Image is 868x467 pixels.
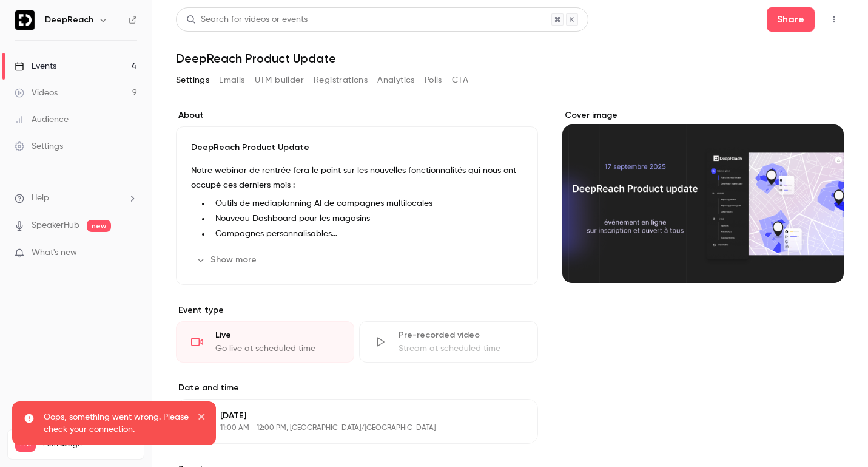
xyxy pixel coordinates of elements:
p: DeepReach Product Update [191,141,523,154]
button: Polls [425,70,442,90]
li: Nouveau Dashboard pour les magasins [210,213,523,225]
span: Help [32,192,49,205]
div: Go live at scheduled time [215,343,339,355]
p: Notre webinar de rentrée fera le point sur les nouvelles fonctionnalités qui nous ont occupé ces ... [191,163,523,193]
button: Share [767,7,815,32]
button: Settings [176,70,209,90]
button: Show more [191,250,264,270]
button: Analytics [377,70,415,90]
div: Audience [15,114,69,126]
h6: DeepReach [45,14,93,26]
div: Search for videos or events [186,13,308,26]
p: Event type [176,304,538,316]
button: CTA [452,70,468,90]
div: Pre-recorded videoStream at scheduled time [359,321,537,363]
div: Events [15,60,56,72]
div: Settings [15,140,63,152]
div: Stream at scheduled time [399,343,522,355]
label: Cover image [562,109,844,121]
div: Live [215,329,339,341]
p: Oops, something went wrong. Please check your connection. [44,411,189,435]
div: Videos [15,87,58,99]
li: help-dropdown-opener [15,192,137,205]
a: SpeakerHub [32,219,79,232]
section: Cover image [562,109,844,283]
h1: DeepReach Product Update [176,51,844,66]
label: About [176,109,538,121]
p: 11:00 AM - 12:00 PM, [GEOGRAPHIC_DATA]/[GEOGRAPHIC_DATA] [220,423,474,433]
button: Registrations [314,70,368,90]
span: new [87,220,111,232]
div: Pre-recorded video [399,329,522,341]
img: DeepReach [15,10,35,30]
button: Emails [219,70,244,90]
button: UTM builder [255,70,304,90]
div: LiveGo live at scheduled time [176,321,354,363]
li: Campagnes personnalisables [210,228,523,240]
span: What's new [32,247,77,259]
p: [DATE] [220,410,474,422]
label: Date and time [176,382,538,394]
li: Outils de mediaplanning AI de campagnes multilocales [210,197,523,210]
button: close [198,411,206,426]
